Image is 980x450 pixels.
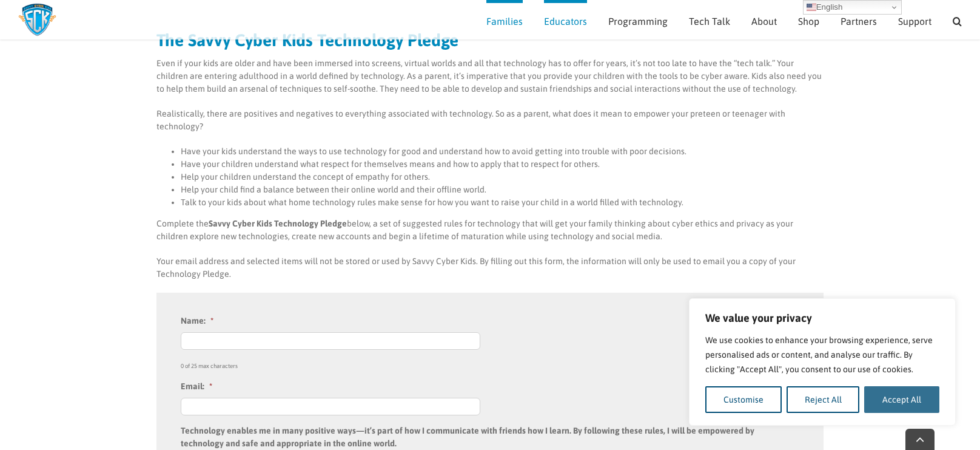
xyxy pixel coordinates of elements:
[181,196,824,209] li: Talk to your kids about what home technology rules make sense for how you want to raise your chil...
[841,16,877,26] span: Partners
[209,219,347,228] strong: Savvy Cyber Kids Technology Pledge
[181,158,824,171] li: Have your children understand what respect for themselves means and how to apply that to respect ...
[798,16,819,26] span: Shop
[898,16,931,26] span: Support
[156,30,458,50] span: The Savvy Cyber Kids Technology Pledge
[608,16,668,26] span: Programming
[156,107,824,133] p: Realistically, there are positives and negatives to everything associated with technology. So as ...
[181,352,741,370] div: 0 of 25 max characters
[705,311,939,326] p: We value your privacy
[181,145,824,158] li: Have your kids understand the ways to use technology for good and understand how to avoid getting...
[181,315,213,326] label: Name:
[689,16,730,26] span: Tech Talk
[705,333,939,377] p: We use cookies to enhance your browsing experience, serve personalised ads or content, and analys...
[807,2,816,12] img: en
[181,426,754,448] strong: Technology enables me in many positive ways—it’s part of how I communicate with friends how I lea...
[705,386,782,413] button: Customise
[156,255,824,281] p: Your email address and selected items will not be stored or used by Savvy Cyber Kids. By filling ...
[156,217,824,243] p: Complete the below, a set of suggested rules for technology that will get your family thinking ab...
[486,16,523,26] span: Families
[156,57,824,95] p: Even if your kids are older and have been immersed into screens, virtual worlds and all that tech...
[544,16,587,26] span: Educators
[787,386,860,413] button: Reject All
[181,183,824,196] li: Help your child find a balance between their online world and their offline world.
[181,381,212,392] label: Email:
[18,3,56,36] img: Savvy Cyber Kids Logo
[181,171,824,183] li: Help your children understand the concept of empathy for others.
[751,16,777,26] span: About
[864,386,939,413] button: Accept All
